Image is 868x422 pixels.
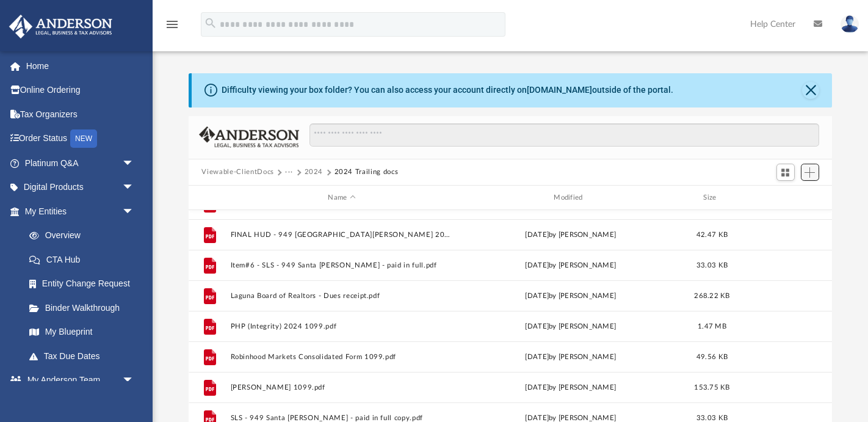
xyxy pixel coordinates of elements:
[458,192,682,203] div: Modified
[9,126,153,151] a: Order StatusNEW
[230,353,454,361] button: Robinhood Markets Consolidated Form 1099.pdf
[17,320,146,344] a: My Blueprint
[230,292,454,300] button: Laguna Board of Realtors - Dues receipt.pdf
[841,15,859,33] img: User Pic
[230,384,454,391] button: [PERSON_NAME] 1099.pdf
[17,296,153,320] a: Binder Walkthrough
[459,382,682,393] div: [DATE] by [PERSON_NAME]
[9,368,146,393] a: My Anderson Teamarrow_drop_down
[230,231,454,239] button: FINAL HUD - 949 [GEOGRAPHIC_DATA][PERSON_NAME] 20240507.pdf
[335,167,399,178] button: 2024 Trailing docs
[201,167,273,178] button: Viewable-ClientDocs
[122,175,146,200] span: arrow_drop_down
[9,54,153,78] a: Home
[9,78,153,103] a: Online Ordering
[459,260,682,271] div: [DATE] by [PERSON_NAME]
[122,151,146,176] span: arrow_drop_down
[687,192,736,203] div: Size
[193,192,224,203] div: id
[9,199,153,224] a: My Entitiesarrow_drop_down
[459,230,682,241] div: [DATE] by [PERSON_NAME]
[165,17,179,32] i: menu
[696,354,728,360] span: 49.56 KB
[17,247,153,272] a: CTA Hub
[165,23,179,32] a: menu
[9,102,153,126] a: Tax Organizers
[230,261,454,269] button: Item#6 - SLS - 949 Santa [PERSON_NAME] - paid in full.pdf
[17,224,153,248] a: Overview
[70,129,97,148] div: NEW
[694,293,729,299] span: 268.22 KB
[230,192,453,203] div: Name
[696,415,728,421] span: 33.03 KB
[802,82,819,99] button: Close
[694,384,729,391] span: 153.75 KB
[309,123,819,147] input: Search files and folders
[222,84,673,96] div: Difficulty viewing your box folder? You can also access your account directly on outside of the p...
[230,414,454,422] button: SLS - 949 Santa [PERSON_NAME] - paid in full copy.pdf
[698,323,726,330] span: 1.47 MB
[459,321,682,332] div: [DATE] by [PERSON_NAME]
[305,167,324,178] button: 2024
[696,262,728,269] span: 33.03 KB
[230,322,454,330] button: PHP (Integrity) 2024 1099.pdf
[122,368,146,393] span: arrow_drop_down
[17,272,153,296] a: Entity Change Request
[5,15,116,38] img: Anderson Advisors Platinum Portal
[9,175,153,200] a: Digital Productsarrow_drop_down
[776,164,795,181] button: Switch to Grid View
[801,164,819,181] button: Add
[459,352,682,363] div: [DATE] by [PERSON_NAME]
[696,231,728,238] span: 42.47 KB
[285,167,293,178] button: ···
[17,344,153,368] a: Tax Due Dates
[122,199,146,224] span: arrow_drop_down
[742,192,827,203] div: id
[459,291,682,302] div: [DATE] by [PERSON_NAME]
[204,16,217,30] i: search
[9,151,153,175] a: Platinum Q&Aarrow_drop_down
[527,85,592,95] a: [DOMAIN_NAME]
